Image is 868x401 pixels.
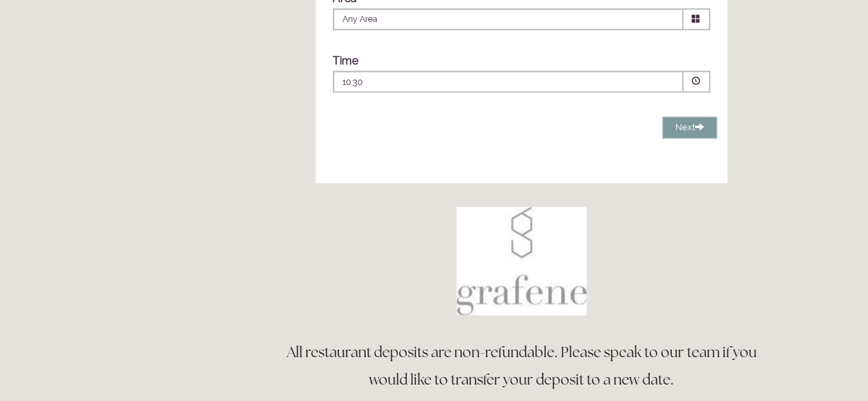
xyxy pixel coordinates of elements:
button: Next [662,117,717,139]
p: 10:30 [342,76,591,88]
span: Next [675,122,704,132]
img: Book a table at Grafene Restaurant @ Losehill [456,206,587,315]
h3: All restaurant deposits are non-refundable. Please speak to our team if you would like to transfe... [281,339,762,393]
label: Time [333,54,358,67]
